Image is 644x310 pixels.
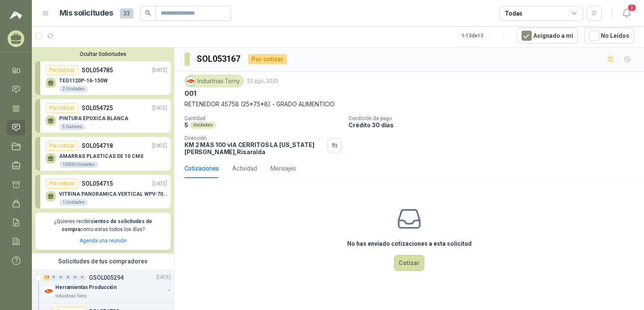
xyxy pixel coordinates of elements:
[347,239,472,248] h3: No has enviado cotizaciones a esta solicitud
[89,275,124,281] p: GSOL005294
[184,141,324,155] p: KM 2 MAS 100 vIA CERRITOS LA [US_STATE] [PERSON_NAME] , Risaralda
[44,275,50,281] div: 14
[46,65,78,75] div: Por cotizar
[197,53,241,66] h3: SOL053167
[44,286,54,296] img: Company Logo
[59,78,108,84] p: TEG1120P-16-150W
[184,75,244,87] div: Industrias Tomy
[152,180,167,188] p: [DATE]
[394,255,424,271] button: Cotizar
[59,116,128,121] p: PINTURA EPOXICA BLANCA
[55,293,87,299] p: Industrias Tomy
[184,135,324,141] p: Dirección
[46,179,78,189] div: Por cotizar
[184,89,196,98] p: 001
[584,28,634,44] button: No Leídos
[348,116,641,121] p: Condición de pago
[152,142,167,150] p: [DATE]
[619,6,634,21] button: 2
[59,153,143,159] p: AMARRAS PLASTICAS DE 10 CMS
[59,199,88,206] div: 1 Unidades
[248,54,287,64] div: Por cotizar
[35,175,171,208] a: Por cotizarSOL054715[DATE] VITRINA PANORAMICA VERTICAL WPV-700FA1 Unidades
[120,8,133,18] span: 33
[247,77,278,85] p: 22 ago, 2025
[184,116,342,121] p: Cantidad
[152,66,167,74] p: [DATE]
[145,10,151,16] span: search
[348,121,641,129] p: Crédito 30 días
[59,86,88,92] div: 2 Unidades
[10,10,22,20] img: Logo peakr
[184,164,219,173] div: Cotizaciones
[40,218,166,234] p: ¿Quieres recibir como estas todos los días?
[35,51,171,57] button: Ocultar Solicitudes
[505,9,522,18] div: Todas
[152,104,167,112] p: [DATE]
[82,103,113,113] p: SOL054725
[184,100,634,109] p: RETENEDOR 45758 (25*75*8) - GRADO ALIMENTICIO
[55,284,117,292] p: Herramientas Producción
[232,164,257,173] div: Actividad
[517,28,578,44] button: Asignado a mi
[65,275,71,281] div: 0
[270,164,296,173] div: Mensajes
[59,123,86,130] div: 5 Galones
[46,141,78,151] div: Por cotizar
[58,275,64,281] div: 0
[35,99,171,133] a: Por cotizarSOL054725[DATE] PINTURA EPOXICA BLANCA5 Galones
[60,7,113,19] h1: Mis solicitudes
[184,121,188,129] p: 5
[35,61,171,95] a: Por cotizarSOL054785[DATE] TEG1120P-16-150W2 Unidades
[82,179,113,188] p: SOL054715
[59,161,98,168] div: 10000 Unidades
[62,218,152,232] b: cientos de solicitudes de compra
[32,47,174,253] div: Ocultar SolicitudesPor cotizarSOL054785[DATE] TEG1120P-16-150W2 UnidadesPor cotizarSOL054725[DATE...
[35,137,171,171] a: Por cotizarSOL054718[DATE] AMARRAS PLASTICAS DE 10 CMS10000 Unidades
[82,141,113,150] p: SOL054718
[72,275,78,281] div: 0
[462,29,510,42] div: 1 - 13 de 13
[32,253,174,269] div: Solicitudes de tus compradores
[59,191,167,197] p: VITRINA PANORAMICA VERTICAL WPV-700FA
[79,275,86,281] div: 0
[190,122,216,129] div: Unidades
[46,103,78,113] div: Por cotizar
[627,4,636,12] span: 2
[82,66,113,75] p: SOL054785
[186,76,195,86] img: Company Logo
[44,273,172,299] a: 14 0 0 0 0 0 GSOL005294[DATE] Company LogoHerramientas ProducciónIndustrias Tomy
[156,273,171,281] p: [DATE]
[80,238,127,244] a: Agenda una reunión
[51,275,57,281] div: 0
